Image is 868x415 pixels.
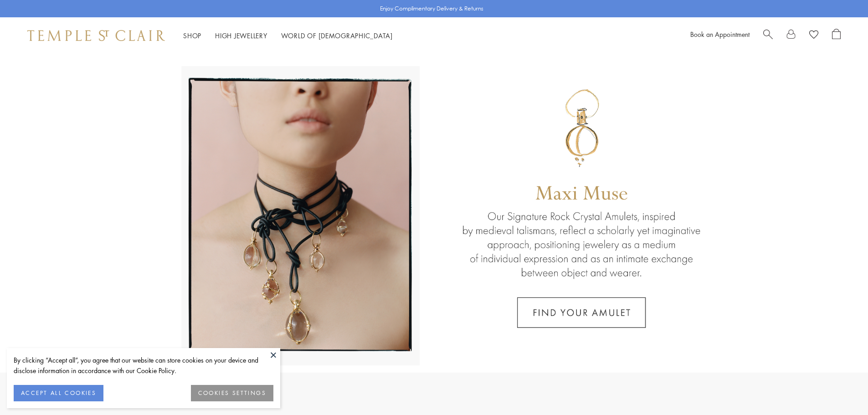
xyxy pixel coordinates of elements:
[27,30,165,41] img: Temple St. Clair
[215,31,267,40] a: High JewelleryHigh Jewellery
[380,4,483,13] p: Enjoy Complimentary Delivery & Returns
[183,30,393,41] nav: Main navigation
[281,31,393,40] a: World of [DEMOGRAPHIC_DATA]World of [DEMOGRAPHIC_DATA]
[763,29,773,42] a: Search
[14,355,273,376] div: By clicking “Accept all”, you agree that our website can store cookies on your device and disclos...
[832,29,841,42] a: Open Shopping Bag
[690,30,750,39] a: Book an Appointment
[822,372,859,406] iframe: Gorgias live chat messenger
[809,29,818,42] a: View Wishlist
[183,31,201,40] a: ShopShop
[191,385,273,401] button: COOKIES SETTINGS
[14,385,103,401] button: ACCEPT ALL COOKIES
